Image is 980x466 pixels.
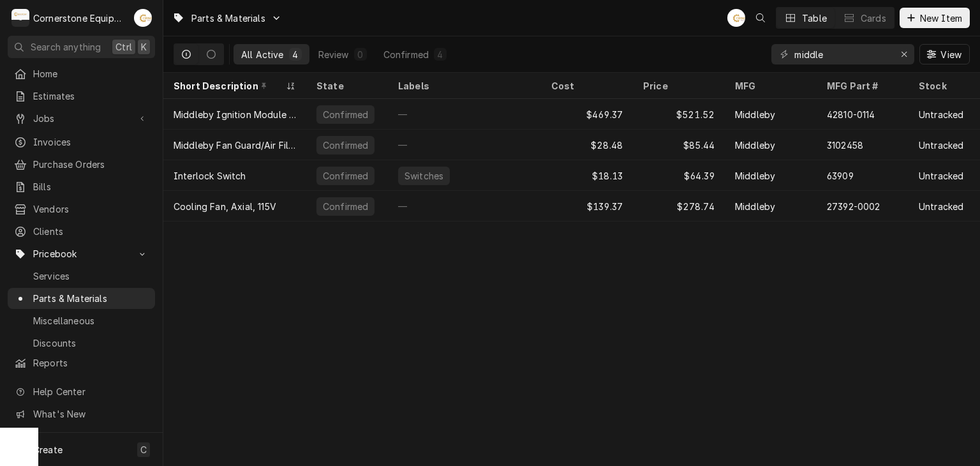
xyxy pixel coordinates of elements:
div: State [316,79,375,93]
a: Clients [8,221,155,242]
span: Miscellaneous [33,314,149,327]
div: Labels [398,79,531,93]
div: Andrew Buigues's Avatar [134,9,152,27]
div: $28.48 [541,130,633,160]
div: Stock [919,79,967,93]
span: C [140,443,147,456]
div: — [388,99,541,130]
a: Reports [8,352,155,373]
div: Confirmed [322,139,369,152]
div: All Active [241,48,284,61]
span: Discounts [33,336,149,350]
span: New Item [917,11,965,25]
span: Ctrl [115,40,132,54]
span: Estimates [33,89,149,103]
div: Andrew Buigues's Avatar [727,9,745,27]
div: 63909 [827,169,854,183]
div: Interlock Switch [174,169,246,183]
div: Confirmed [383,48,429,61]
span: Vendors [33,202,149,216]
div: Middleby [735,139,775,152]
div: Confirmed [322,200,369,213]
div: Middleby [735,169,775,183]
div: Untracked [919,169,963,183]
div: Cornerstone Equipment Repair, LLC [33,11,127,25]
span: K [141,40,147,54]
div: 3102458 [827,139,863,152]
a: Go to Jobs [8,108,155,129]
div: AB [727,9,745,27]
div: 0 [357,48,364,61]
div: Cost [551,79,620,93]
div: $64.39 [633,160,725,191]
a: Bills [8,176,155,197]
span: What's New [33,407,147,421]
a: Invoices [8,132,155,153]
div: AB [134,9,152,27]
span: Bills [33,180,149,193]
div: MFG [735,79,804,93]
div: Price [643,79,712,93]
button: New Item [900,8,970,28]
a: Vendors [8,199,155,220]
div: Switches [403,169,445,183]
button: Erase input [894,44,914,64]
div: $85.44 [633,130,725,160]
div: Confirmed [322,108,369,121]
div: Cooling Fan, Axial, 115V [174,200,276,213]
div: — [388,130,541,160]
span: Pricebook [33,247,130,260]
a: Go to What's New [8,403,155,425]
div: 4 [292,48,299,61]
div: 27392-0002 [827,200,880,213]
div: Middleby Fan Guard/Air Filter, Plastic [174,139,296,152]
span: Search anything [31,40,101,54]
span: Jobs [33,112,130,125]
div: C [11,9,29,27]
span: Home [33,67,149,80]
div: $18.13 [541,160,633,191]
span: Create [33,444,63,455]
div: Confirmed [322,169,369,183]
button: Open search [750,8,771,28]
div: Review [318,48,349,61]
div: $278.74 [633,191,725,222]
span: Clients [33,225,149,238]
div: Middleby [735,108,775,121]
div: Cards [861,11,886,25]
div: — [388,191,541,222]
a: Miscellaneous [8,310,155,331]
input: Keyword search [794,44,890,64]
div: Untracked [919,139,963,152]
div: 42810-0114 [827,108,875,121]
a: Purchase Orders [8,154,155,175]
div: Untracked [919,200,963,213]
span: Parts & Materials [33,292,149,305]
div: $521.52 [633,99,725,130]
button: View [919,44,970,64]
div: 4 [436,48,444,61]
div: Middleby [735,200,775,213]
div: $469.37 [541,99,633,130]
span: Invoices [33,135,149,149]
div: Middleby Ignition Module Kit with Adaptor [174,108,296,121]
a: Go to Help Center [8,381,155,402]
button: Search anythingCtrlK [8,36,155,58]
a: Home [8,63,155,84]
a: Services [8,266,155,287]
span: Reports [33,356,149,370]
a: Go to Parts & Materials [167,8,287,29]
div: Untracked [919,108,963,121]
span: View [938,48,964,61]
span: Purchase Orders [33,158,149,171]
a: Discounts [8,333,155,354]
div: Table [802,11,827,25]
div: $139.37 [541,191,633,222]
a: Estimates [8,86,155,107]
div: MFG Part # [827,79,896,93]
a: Go to Pricebook [8,243,155,264]
a: Parts & Materials [8,288,155,309]
div: Short Description [174,79,283,93]
span: Services [33,269,149,283]
span: Help Center [33,385,147,398]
